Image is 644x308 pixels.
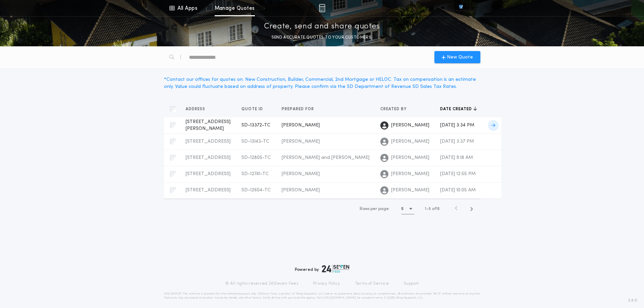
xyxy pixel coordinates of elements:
button: Quote ID [241,106,268,113]
span: SD-13143-TC [241,139,269,144]
span: [PERSON_NAME] [282,123,320,128]
span: SD-12805-TC [241,155,271,160]
span: [STREET_ADDRESS] [186,188,231,193]
span: [STREET_ADDRESS] [186,155,231,160]
span: Address [186,106,207,112]
p: DISCLAIMER: This estimate is provided for informational purposes only. 24|Seven Fees, a product o... [164,292,480,300]
span: [DATE] 3:34 PM [440,123,474,128]
span: SD-12741-TC [241,171,269,176]
img: vs-icon [447,5,475,11]
span: [STREET_ADDRESS] [186,171,231,176]
span: SD-13372-TC [241,123,270,128]
p: SEND ACCURATE QUOTES TO YOUR CUSTOMERS. [271,34,372,41]
span: [PERSON_NAME] [282,139,320,144]
a: Terms of Service [355,281,389,286]
p: © All rights reserved. 24|Seven Fees [225,281,298,286]
span: Prepared for [282,106,315,112]
span: [PERSON_NAME] [391,187,429,194]
p: Create, send and share quotes [264,21,380,32]
a: Privacy Policy [313,281,340,286]
h1: 5 [401,206,404,212]
span: 3.8.0 [628,298,637,304]
div: * Contact our offices for quotes on: New Construction, Builder, Commercial, 2nd Mortgage or HELOC... [164,76,480,90]
span: Quote ID [241,106,264,112]
span: [STREET_ADDRESS][PERSON_NAME] [186,119,231,131]
span: [DATE] 3:37 PM [440,139,474,144]
span: New Quote [447,54,473,61]
span: Created by [380,106,408,112]
button: 5 [401,204,414,214]
span: [DATE] 12:55 PM [440,171,476,176]
span: [PERSON_NAME] [391,155,429,161]
span: [PERSON_NAME] and [PERSON_NAME] [282,155,369,160]
span: [PERSON_NAME] [391,138,429,145]
button: New Quote [434,51,480,63]
span: [PERSON_NAME] [282,188,320,193]
button: Date created [440,106,477,113]
div: Powered by [295,265,350,273]
span: SD-12604-TC [241,188,271,193]
button: Address [186,106,210,113]
span: [PERSON_NAME] [282,171,320,176]
span: 5 [429,207,431,211]
span: 1 [425,207,426,211]
img: img [319,4,325,12]
span: [STREET_ADDRESS] [186,139,231,144]
span: Date created [440,106,473,112]
a: Support [404,281,419,286]
span: Rows per page: [360,207,390,211]
span: [DATE] 9:18 AM [440,155,473,160]
button: Created by [380,106,412,113]
img: logo [322,265,350,273]
span: of 15 [432,206,440,212]
a: [URL][DOMAIN_NAME] [323,297,356,299]
span: [DATE] 10:05 AM [440,188,476,193]
span: [PERSON_NAME] [391,122,429,129]
span: [PERSON_NAME] [391,171,429,177]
